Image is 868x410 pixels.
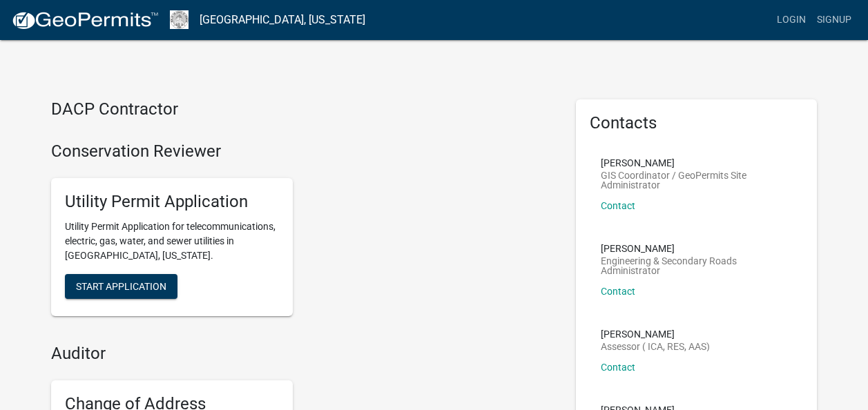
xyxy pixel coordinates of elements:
a: Contact [601,200,635,211]
h4: DACP Contractor [51,99,555,119]
p: Assessor ( ICA, RES, AAS) [601,342,710,351]
a: [GEOGRAPHIC_DATA], [US_STATE] [200,8,365,32]
p: GIS Coordinator / GeoPermits Site Administrator [601,170,793,190]
h4: Conservation Reviewer [51,141,555,162]
a: Contact [601,362,635,373]
p: Engineering & Secondary Roads Administrator [601,256,793,275]
img: Franklin County, Iowa [170,10,189,29]
p: [PERSON_NAME] [601,244,793,253]
h4: Auditor [51,344,555,364]
span: Start Application [76,281,166,292]
a: Contact [601,286,635,297]
p: [PERSON_NAME] [601,158,793,168]
h5: Utility Permit Application [65,192,279,212]
p: [PERSON_NAME] [601,329,710,339]
p: Utility Permit Application for telecommunications, electric, gas, water, and sewer utilities in [... [65,219,279,263]
h5: Contacts [590,113,804,133]
a: Login [771,7,811,33]
button: Start Application [65,274,177,299]
a: Signup [811,7,857,33]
